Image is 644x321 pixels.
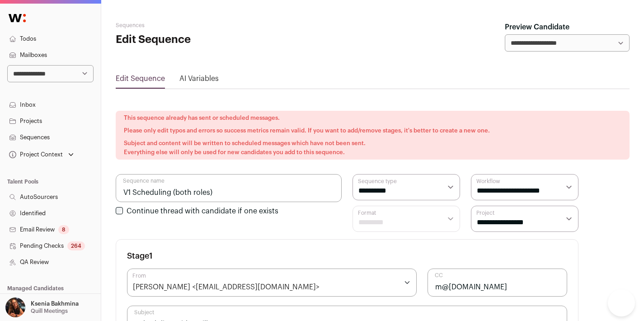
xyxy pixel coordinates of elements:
[505,22,569,33] label: Preview Candidate
[31,300,79,307] p: Ksenia Bakhmina
[4,9,31,27] img: Wellfound
[116,174,342,202] input: Sequence name
[124,139,621,157] p: Subject and content will be written to scheduled messages which have not been sent. Everything el...
[116,23,145,28] a: Sequences
[149,252,153,260] span: 1
[7,148,75,161] button: Open dropdown
[116,75,165,82] a: Edit Sequence
[127,250,153,261] h3: Stage
[124,113,621,123] p: This sequence already has sent or scheduled messages.
[179,75,219,82] a: AI Variables
[4,297,80,317] button: Open dropdown
[127,208,278,215] label: Continue thread with candidate if one exists
[608,289,635,316] iframe: Help Scout Beacon - Open
[428,269,567,297] input: CC
[5,297,25,317] img: 13968079-medium_jpg
[133,282,320,293] div: [PERSON_NAME] <[EMAIL_ADDRESS][DOMAIN_NAME]>
[7,151,63,158] div: Project Context
[31,307,68,315] p: Quill Meetings
[124,126,621,135] p: Please only edit typos and errors so success metrics remain valid. If you want to add/remove stag...
[116,33,287,47] h1: Edit Sequence
[67,241,85,250] div: 264
[58,225,69,234] div: 8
